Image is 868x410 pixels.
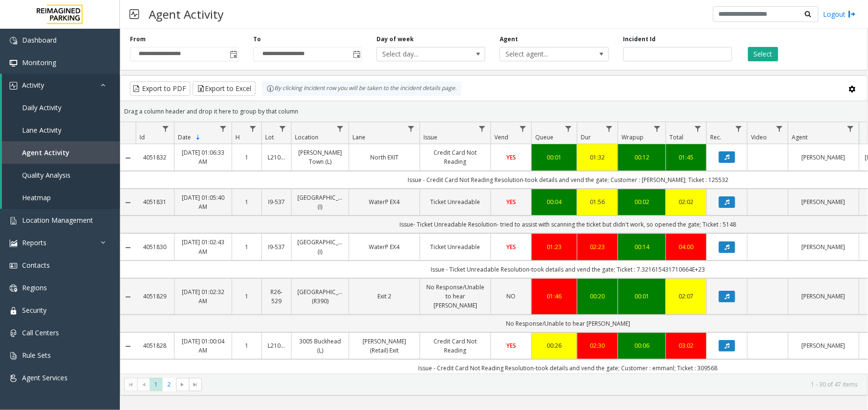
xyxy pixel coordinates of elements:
img: 'icon' [10,217,17,225]
a: YES [497,153,526,162]
a: I9-537 [268,197,285,206]
a: 00:14 [624,242,660,251]
span: Monitoring [22,58,56,67]
a: 1 [238,153,256,162]
button: Export to Excel [193,81,256,96]
img: 'icon' [10,239,17,247]
span: YES [506,153,516,161]
a: Rec. Filter Menu [732,122,745,135]
span: Quality Analysis [22,171,70,180]
a: 01:32 [583,153,612,162]
a: 1 [238,341,256,350]
a: No Response/Unable to hear [PERSON_NAME] [426,283,485,310]
div: 02:07 [672,292,701,301]
div: Drag a column header and drop it here to group by that column [120,103,868,120]
a: [GEOGRAPHIC_DATA] (R390) [297,287,343,306]
span: Vend [494,133,508,141]
img: 'icon' [10,330,17,337]
a: 00:04 [538,197,571,206]
a: L21082601 [268,341,285,350]
a: 01:45 [672,153,701,162]
span: Toggle popup [228,47,238,61]
a: [PERSON_NAME] [794,197,853,206]
a: [GEOGRAPHIC_DATA] (I) [297,238,343,256]
a: 4051829 [141,292,168,301]
span: NO [507,292,516,300]
a: Date Filter Menu [217,122,230,135]
img: logout [848,9,856,19]
img: 'icon' [10,59,17,67]
a: 4051831 [141,197,168,206]
div: 00:02 [624,197,660,206]
a: Heatmap [2,186,120,209]
a: 00:26 [538,341,571,350]
a: 03:02 [672,341,701,350]
a: Id Filter Menu [159,122,172,135]
a: Lot Filter Menu [276,122,289,135]
span: Toggle popup [351,47,362,61]
a: Wrapup Filter Menu [651,122,664,135]
a: Queue Filter Menu [562,122,575,135]
span: Select agent... [500,47,586,61]
div: 01:56 [583,197,612,206]
span: H [235,133,240,141]
div: Data table [120,122,868,374]
a: NO [497,292,526,301]
a: Credit Card Not Reading [426,148,485,166]
label: From [130,35,146,44]
a: [DATE] 01:06:33 AM [180,148,226,166]
span: Date [178,133,191,141]
a: Collapse Details [120,342,136,350]
a: 02:23 [583,242,612,251]
span: Dur [581,133,591,141]
a: Logout [823,9,856,19]
span: Total [669,133,683,141]
a: Agent Filter Menu [844,122,857,135]
div: 00:01 [538,153,571,162]
a: 1 [238,292,256,301]
label: To [253,35,261,44]
a: 00:12 [624,153,660,162]
kendo-pager-info: 1 - 30 of 47 items [208,380,858,388]
span: Lane Activity [22,125,61,135]
a: [GEOGRAPHIC_DATA] (I) [297,193,343,211]
a: [DATE] 01:02:32 AM [180,287,226,306]
a: 00:20 [583,292,612,301]
a: [PERSON_NAME] Town (L) [297,148,343,166]
a: [PERSON_NAME] [794,292,853,301]
img: 'icon' [10,285,17,292]
span: Dashboard [22,35,57,45]
span: Activity [22,80,44,90]
img: pageIcon [129,2,139,26]
a: Vend Filter Menu [516,122,529,135]
a: 3005 Buckhead (L) [297,337,343,355]
div: 01:46 [538,292,571,301]
a: Exit 2 [355,292,414,301]
span: Select day... [377,47,463,61]
a: Daily Activity [2,96,120,119]
a: YES [497,197,526,206]
a: Ticket Unreadable [426,242,485,251]
a: 01:23 [538,242,571,251]
a: [PERSON_NAME] [794,242,853,251]
button: Export to PDF [130,81,190,96]
span: Regions [22,283,47,292]
a: 00:06 [624,341,660,350]
a: Lane Activity [2,119,120,141]
div: By clicking Incident row you will be taken to the incident details page. [262,81,461,96]
span: YES [506,243,516,251]
span: Video [751,133,767,141]
a: 00:01 [624,292,660,301]
a: North EXIT [355,153,414,162]
span: YES [506,198,516,206]
a: 4051828 [141,341,168,350]
span: Agent [792,133,808,141]
a: Dur Filter Menu [603,122,616,135]
a: L21088000 [268,153,285,162]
